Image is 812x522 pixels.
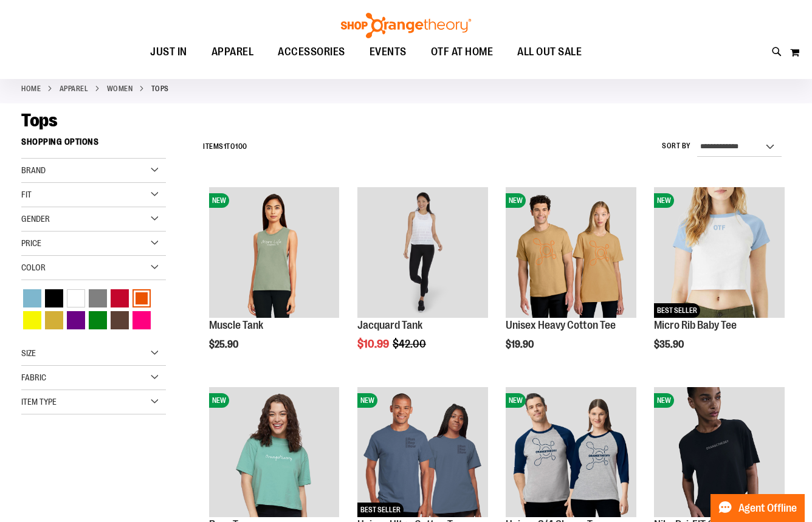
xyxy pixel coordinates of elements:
[339,13,473,38] img: Shop Orangetheory
[21,397,57,407] span: Item Type
[151,83,169,94] strong: Tops
[224,142,227,151] span: 1
[209,319,263,331] a: Muscle Tank
[131,287,153,309] a: Orange
[357,187,487,319] a: Front view of Jacquard Tank
[21,131,166,159] strong: Shopping Options
[21,214,50,224] span: Gender
[654,387,784,519] a: Nike Dri-FIT Cropped Short-SleeveNEW
[21,263,46,272] span: Color
[506,393,526,408] span: NEW
[60,83,89,94] a: APPAREL
[500,181,642,380] div: product
[278,38,345,66] span: ACCESSORIES
[357,319,422,331] a: Jacquard Tank
[517,38,582,66] span: ALL OUT SALE
[351,181,494,380] div: product
[209,339,240,350] span: $25.90
[21,190,32,199] span: Fit
[710,494,805,522] button: Agent Offline
[21,110,57,131] span: Tops
[209,387,339,517] img: Boxy Tee
[209,387,339,519] a: Boxy TeeNEW
[21,373,46,382] span: Fabric
[654,187,784,319] a: Micro Rib Baby TeeNEWBEST SELLER
[648,181,790,380] div: product
[357,393,377,408] span: NEW
[654,303,700,318] span: BEST SELLER
[21,165,46,175] span: Brand
[506,387,636,519] a: Unisex 3/4 Sleeve TeeNEW
[506,187,636,317] img: Unisex Heavy Cotton Tee
[393,338,428,350] span: $42.00
[87,287,109,309] a: Grey
[654,393,674,408] span: NEW
[107,83,133,94] a: WOMEN
[43,309,65,331] a: Gold
[357,187,487,317] img: Front view of Jacquard Tank
[357,387,487,519] a: Unisex Ultra Cotton TeeNEWBEST SELLER
[203,181,345,380] div: product
[506,387,636,517] img: Unisex 3/4 Sleeve Tee
[87,309,109,331] a: Green
[109,309,131,331] a: Brown
[431,38,494,66] span: OTF AT HOME
[21,309,43,331] a: Yellow
[654,187,784,317] img: Micro Rib Baby Tee
[654,193,674,208] span: NEW
[357,338,391,350] span: $10.99
[209,193,229,208] span: NEW
[738,503,797,514] span: Agent Offline
[357,503,404,517] span: BEST SELLER
[21,287,43,309] a: Blue
[21,348,36,358] span: Size
[131,309,153,331] a: Pink
[357,387,487,517] img: Unisex Ultra Cotton Tee
[65,309,87,331] a: Purple
[662,141,691,151] label: Sort By
[209,187,339,319] a: Muscle TankNEW
[235,142,247,151] span: 100
[212,38,254,66] span: APPAREL
[150,38,187,66] span: JUST IN
[506,187,636,319] a: Unisex Heavy Cotton TeeNEW
[21,238,41,248] span: Price
[209,393,229,408] span: NEW
[654,387,784,517] img: Nike Dri-FIT Cropped Short-Sleeve
[209,187,339,317] img: Muscle Tank
[506,193,526,208] span: NEW
[21,83,41,94] a: Home
[506,319,616,331] a: Unisex Heavy Cotton Tee
[370,38,407,66] span: EVENTS
[43,287,65,309] a: Black
[109,287,131,309] a: Red
[65,287,87,309] a: White
[506,339,535,350] span: $19.90
[203,137,247,156] h2: Items to
[654,339,686,350] span: $35.90
[654,319,737,331] a: Micro Rib Baby Tee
